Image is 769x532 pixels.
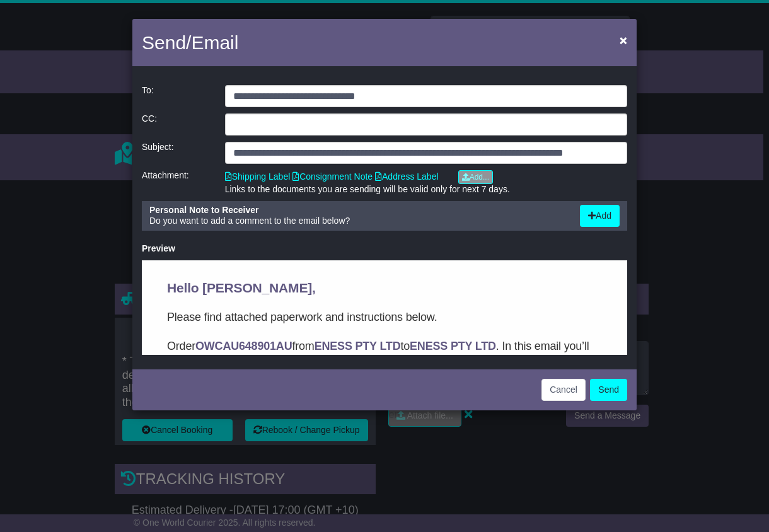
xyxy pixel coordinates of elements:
h4: Send/Email [142,28,238,57]
a: Add... [458,170,493,184]
a: Consignment Note [292,171,373,182]
div: Do you want to add a comment to the email below? [143,205,574,227]
div: CC: [136,113,219,136]
strong: OWCAU648901AU [54,79,150,92]
strong: ENESS PTY LTD [268,79,354,92]
strong: ENESS PTY LTD [173,79,259,92]
button: Send [590,379,627,401]
button: Add [580,205,620,227]
a: Shipping Label [225,171,291,182]
div: Personal Note to Receiver [149,205,567,216]
div: To: [136,85,219,107]
button: Close [613,27,633,53]
div: Preview [142,243,627,254]
button: Cancel [541,379,586,401]
span: Hello [PERSON_NAME], [25,20,174,35]
div: Subject: [136,142,219,164]
div: Attachment: [136,170,219,195]
div: Links to the documents you are sending will be valid only for next 7 days. [225,184,627,195]
a: Address Label [375,171,439,182]
span: × [620,33,627,47]
p: Please find attached paperwork and instructions below. [25,48,460,66]
p: Order from to . In this email you’ll find important information about your order, and what you ne... [25,77,460,112]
